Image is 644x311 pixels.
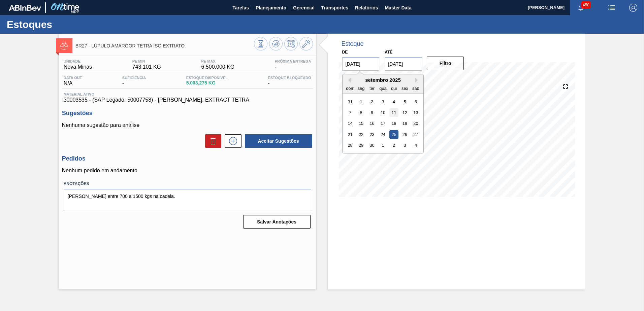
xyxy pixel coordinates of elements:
span: Suficiência [122,76,146,80]
div: Choose domingo, 7 de setembro de 2025 [346,108,355,117]
span: PE MAX [201,59,235,63]
button: Filtro [427,57,464,70]
div: Choose sábado, 4 de outubro de 2025 [411,141,420,150]
div: Choose quinta-feira, 11 de setembro de 2025 [389,108,398,117]
div: Choose sábado, 27 de setembro de 2025 [411,130,420,139]
div: Choose sábado, 20 de setembro de 2025 [411,119,420,128]
div: Choose terça-feira, 16 de setembro de 2025 [367,119,376,128]
div: Nova sugestão [221,134,241,148]
span: BR27 - LÚPULO AMARGOR TETRA ISO EXTRATO [75,43,254,48]
div: - [266,76,313,87]
div: Choose quinta-feira, 2 de outubro de 2025 [389,141,398,150]
button: Atualizar Gráfico [269,37,283,50]
div: Choose quarta-feira, 17 de setembro de 2025 [378,119,387,128]
button: Programar Estoque [284,37,298,50]
input: dd/mm/yyyy [385,57,422,71]
button: Visão Geral dos Estoques [254,37,267,50]
div: month 2025-09 [345,96,421,151]
div: Choose domingo, 28 de setembro de 2025 [346,141,355,150]
img: Ícone [60,41,68,50]
div: Choose domingo, 14 de setembro de 2025 [346,119,355,128]
div: Choose segunda-feira, 1 de setembro de 2025 [356,97,365,106]
h3: Pedidos [62,155,313,162]
button: Previous Month [346,78,351,82]
span: 450 [581,1,591,9]
span: Estoque Disponível [186,76,228,80]
label: De [342,50,348,55]
p: Nenhum pedido em andamento [62,168,313,174]
div: Choose quinta-feira, 4 de setembro de 2025 [389,97,398,106]
div: seg [356,83,365,93]
span: Planejamento [256,4,286,12]
div: Excluir Sugestões [202,134,221,148]
img: Logout [629,4,637,12]
div: Choose segunda-feira, 22 de setembro de 2025 [356,130,365,139]
div: N/A [62,76,84,87]
div: dom [346,83,355,93]
img: TNhmsLtSVTkK8tSr43FrP2fwEKptu5GPRR3wAAAABJRU5ErkJggg== [9,5,41,11]
span: Master Data [385,4,411,12]
div: - [273,59,313,70]
textarea: [PERSON_NAME] entre 700 a 1500 kgs na cadeia. [64,189,311,211]
span: Estoque Bloqueado [268,76,311,80]
h1: Estoques [7,21,126,28]
div: Choose sexta-feira, 3 de outubro de 2025 [400,141,409,150]
button: Aceitar Sugestões [245,134,312,148]
h3: Sugestões [62,110,313,117]
div: Choose segunda-feira, 8 de setembro de 2025 [356,108,365,117]
div: Choose sexta-feira, 19 de setembro de 2025 [400,119,409,128]
label: Anotações [64,179,311,189]
span: Nova Minas [64,64,92,70]
span: Tarefas [232,4,249,12]
div: ter [367,83,376,93]
div: - [121,76,148,87]
div: Choose terça-feira, 30 de setembro de 2025 [367,141,376,150]
span: 6.500,000 KG [201,64,235,70]
button: Notificações [570,3,591,12]
input: dd/mm/yyyy [342,57,380,71]
div: Choose quarta-feira, 3 de setembro de 2025 [378,97,387,106]
span: 30003535 - (SAP Legado: 50007758) - [PERSON_NAME]. EXTRACT TETRA [64,97,311,103]
div: Choose sexta-feira, 26 de setembro de 2025 [400,130,409,139]
div: Choose sexta-feira, 12 de setembro de 2025 [400,108,409,117]
span: 743,101 KG [132,64,161,70]
span: Data out [64,76,82,80]
div: Choose quinta-feira, 25 de setembro de 2025 [389,130,398,139]
div: qua [378,83,387,93]
span: Transportes [321,4,348,12]
div: Choose quarta-feira, 24 de setembro de 2025 [378,130,387,139]
div: sex [400,83,409,93]
div: Choose quarta-feira, 1 de outubro de 2025 [378,141,387,150]
button: Ir ao Master Data / Geral [299,37,313,50]
button: Salvar Anotações [243,215,311,229]
span: Gerencial [293,4,315,12]
button: Next Month [415,78,420,82]
div: Choose sexta-feira, 5 de setembro de 2025 [400,97,409,106]
div: sab [411,83,420,93]
span: Material ativo [64,92,311,96]
label: Até [385,50,392,55]
span: PE MIN [132,59,161,63]
div: Choose quarta-feira, 10 de setembro de 2025 [378,108,387,117]
div: Choose segunda-feira, 29 de setembro de 2025 [356,141,365,150]
img: userActions [608,4,616,12]
div: Choose quinta-feira, 18 de setembro de 2025 [389,119,398,128]
div: Choose sábado, 13 de setembro de 2025 [411,108,420,117]
div: Choose terça-feira, 9 de setembro de 2025 [367,108,376,117]
div: Choose terça-feira, 23 de setembro de 2025 [367,130,376,139]
p: Nenhuma sugestão para análise [62,122,313,128]
div: Choose terça-feira, 2 de setembro de 2025 [367,97,376,106]
span: Próxima Entrega [275,59,311,63]
div: Choose sábado, 6 de setembro de 2025 [411,97,420,106]
div: Choose domingo, 21 de setembro de 2025 [346,130,355,139]
div: setembro 2025 [343,77,423,83]
span: Unidade [64,59,92,63]
span: Relatórios [355,4,378,12]
div: Choose domingo, 31 de agosto de 2025 [346,97,355,106]
div: Estoque [342,40,364,47]
div: Aceitar Sugestões [241,134,313,148]
div: Choose segunda-feira, 15 de setembro de 2025 [356,119,365,128]
div: qui [389,83,398,93]
span: 5.003,275 KG [186,80,228,85]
